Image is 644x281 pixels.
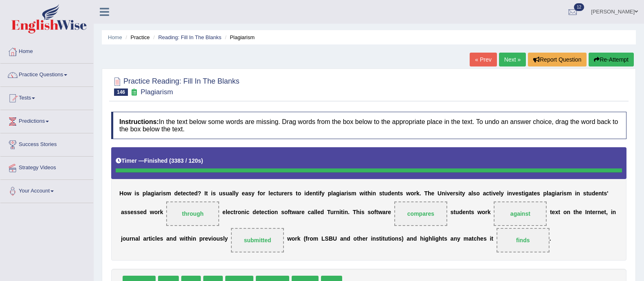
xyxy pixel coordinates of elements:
[141,88,173,96] small: Plagiarism
[234,190,235,197] b: l
[473,190,476,197] b: s
[574,209,576,215] b: t
[281,209,284,215] b: s
[156,190,159,197] b: a
[306,190,310,197] b: d
[277,190,279,197] b: t
[182,210,204,217] strong: through
[428,190,431,197] b: h
[386,209,388,215] b: r
[270,190,273,197] b: e
[259,209,261,215] b: t
[321,190,325,197] b: y
[491,190,493,197] b: i
[0,87,93,107] a: Tests
[589,53,634,66] button: Re-Attempt
[611,209,613,215] b: i
[607,190,608,197] b: '
[150,209,154,215] b: w
[158,209,160,215] b: r
[447,190,450,197] b: v
[127,209,130,215] b: s
[114,89,128,96] span: 146
[353,209,356,215] b: T
[108,34,122,40] a: Home
[453,209,455,215] b: t
[424,190,428,197] b: T
[310,190,313,197] b: e
[596,209,598,215] b: r
[119,118,159,125] b: Instructions:
[246,209,250,215] b: c
[330,209,334,215] b: u
[482,209,486,215] b: o
[598,190,602,197] b: n
[173,235,177,242] b: d
[288,209,290,215] b: f
[489,190,491,197] b: t
[555,209,558,215] b: x
[311,209,314,215] b: a
[268,190,270,197] b: l
[248,190,251,197] b: s
[529,190,532,197] b: a
[450,190,453,197] b: e
[275,209,278,215] b: n
[334,209,336,215] b: r
[400,190,403,197] b: s
[229,190,232,197] b: a
[567,209,570,215] b: n
[237,209,241,215] b: o
[146,190,147,197] b: l
[111,75,240,96] h2: Practice Reading: Fill In The Blanks
[592,209,596,215] b: e
[154,209,158,215] b: o
[344,190,346,197] b: r
[471,190,473,197] b: l
[186,190,189,197] b: c
[365,190,367,197] b: t
[130,235,132,242] b: r
[259,190,263,197] b: o
[166,235,169,242] b: a
[462,190,465,197] b: y
[137,209,140,215] b: s
[232,190,234,197] b: l
[231,209,234,215] b: c
[292,209,296,215] b: w
[123,235,126,242] b: o
[245,190,248,197] b: a
[189,190,191,197] b: t
[499,53,526,66] a: Next »
[304,190,306,197] b: i
[567,190,571,197] b: m
[560,190,562,197] b: r
[575,190,576,197] b: i
[0,110,93,131] a: Predictions
[143,190,146,197] b: p
[150,235,152,242] b: i
[191,190,194,197] b: e
[360,190,364,197] b: w
[194,190,198,197] b: d
[123,190,127,197] b: o
[174,190,178,197] b: d
[159,190,161,197] b: r
[222,209,226,215] b: e
[251,190,255,197] b: y
[394,190,398,197] b: n
[161,190,163,197] b: i
[211,190,213,197] b: i
[143,235,146,242] b: a
[367,190,371,197] b: h
[298,190,301,197] b: o
[331,190,333,197] b: l
[256,209,259,215] b: e
[431,190,435,197] b: e
[445,190,447,197] b: i
[219,190,223,197] b: u
[222,190,226,197] b: s
[361,209,365,215] b: s
[227,209,231,215] b: e
[289,190,292,197] b: s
